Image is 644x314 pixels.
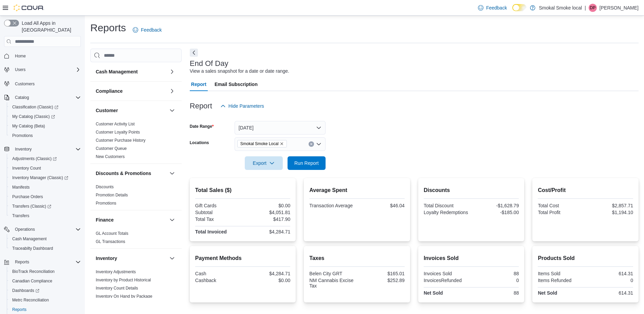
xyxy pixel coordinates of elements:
[10,235,49,243] a: Cash Management
[589,4,597,12] div: Devin Peters
[10,112,81,121] span: My Catalog (Classic)
[15,259,29,265] span: Reports
[96,130,140,135] a: Customer Loyalty Points
[12,66,81,74] span: Users
[512,11,513,12] span: Dark Mode
[587,203,633,208] div: $2,857.71
[1,51,84,61] button: Home
[424,278,470,283] div: InvoicesRefunded
[215,77,258,91] span: Email Subscription
[10,132,81,140] span: Promotions
[96,286,138,291] a: Inventory Count Details
[12,52,81,60] span: Home
[538,210,584,215] div: Total Profit
[10,174,71,182] a: Inventory Manager (Classic)
[191,77,206,91] span: Report
[590,4,596,12] span: DP
[195,216,241,222] div: Total Tax
[15,67,25,72] span: Users
[280,142,284,146] button: Remove Smokal Smoke Local from selection in this group
[7,211,84,221] button: Transfers
[587,290,633,296] div: 614.31
[538,254,633,262] h2: Products Sold
[10,155,59,163] a: Adjustments (Classic)
[1,78,84,88] button: Customers
[195,203,241,208] div: Gift Cards
[12,93,81,102] span: Catalog
[96,216,167,223] button: Finance
[96,68,167,75] button: Cash Management
[475,1,510,15] a: Feedback
[10,277,81,285] span: Canadian Compliance
[7,182,84,192] button: Manifests
[600,4,639,12] p: [PERSON_NAME]
[12,79,81,88] span: Customers
[96,146,127,151] a: Customer Queue
[358,271,405,276] div: $165.01
[96,193,128,197] a: Promotion Details
[10,244,81,252] span: Traceabilty Dashboard
[12,66,28,74] button: Users
[10,212,32,220] a: Transfers
[585,4,586,12] p: |
[587,278,633,283] div: 0
[10,267,81,276] span: BioTrack Reconciliation
[90,21,126,35] h1: Reports
[12,307,26,312] span: Reports
[587,271,633,276] div: 614.31
[10,174,81,182] span: Inventory Manager (Classic)
[195,278,241,283] div: Cashback
[190,59,228,68] h3: End Of Day
[195,229,227,234] strong: Total Invoiced
[309,186,405,194] h2: Average Spent
[10,103,61,111] a: Classification (Classic)
[12,133,33,138] span: Promotions
[10,193,46,201] a: Purchase Orders
[486,4,507,11] span: Feedback
[245,156,283,170] button: Export
[12,225,38,233] button: Operations
[7,286,84,295] a: Dashboards
[130,23,164,37] a: Feedback
[12,258,32,266] button: Reports
[96,68,138,75] h3: Cash Management
[7,131,84,140] button: Promotions
[96,278,151,282] a: Inventory by Product Historical
[12,145,81,153] span: Inventory
[473,271,519,276] div: 88
[96,294,152,299] a: Inventory On Hand by Package
[1,65,84,74] button: Users
[309,141,314,147] button: Clear input
[7,267,84,276] button: BioTrack Reconciliation
[90,183,182,210] div: Discounts & Promotions
[10,112,58,121] a: My Catalog (Classic)
[12,145,34,153] button: Inventory
[15,227,35,232] span: Operations
[10,164,44,172] a: Inventory Count
[12,175,68,180] span: Inventory Manager (Classic)
[14,4,44,11] img: Cova
[96,88,167,94] button: Compliance
[7,112,84,121] a: My Catalog (Classic)
[96,192,128,198] span: Promotion Details
[12,185,30,190] span: Manifests
[190,124,214,129] label: Date Range
[309,203,355,208] div: Transaction Average
[12,123,45,129] span: My Catalog (Beta)
[12,165,41,171] span: Inventory Count
[96,285,138,291] span: Inventory Count Details
[10,103,81,111] span: Classification (Classic)
[424,290,443,296] strong: Net Sold
[587,210,633,215] div: $1,194.10
[473,290,519,296] div: 88
[15,81,35,87] span: Customers
[424,210,470,215] div: Loyalty Redemptions
[244,229,290,234] div: $4,284.71
[539,4,582,12] p: Smokal Smoke local
[358,278,405,283] div: $252.89
[90,229,182,248] div: Finance
[15,146,32,152] span: Inventory
[10,267,57,276] a: BioTrack Reconciliation
[237,140,287,147] span: Smokal Smoke Local
[12,204,51,209] span: Transfers (Classic)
